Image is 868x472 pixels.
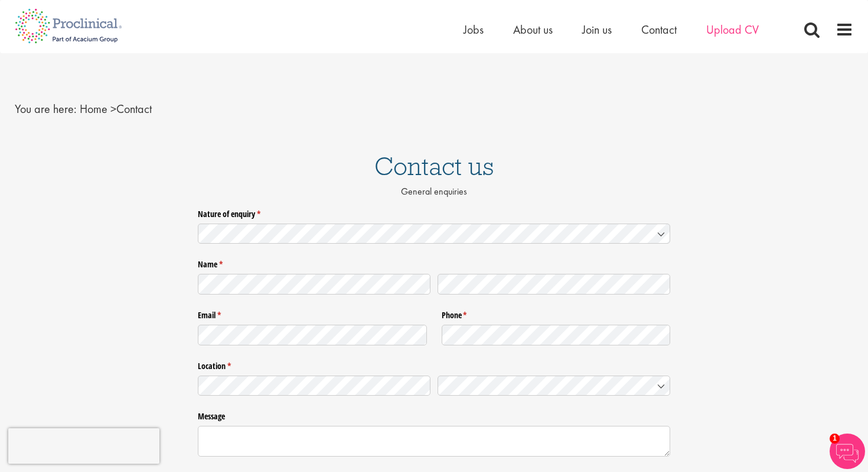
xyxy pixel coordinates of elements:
label: Email [198,306,427,321]
input: State / Province / Region [198,376,430,396]
input: Last [438,274,670,295]
a: About us [513,22,553,37]
a: breadcrumb link to Home [80,101,107,117]
label: Message [198,407,670,422]
a: Contact [641,22,677,37]
span: 1 [830,434,840,444]
span: You are here: [15,101,77,117]
iframe: reCAPTCHA [8,428,159,464]
a: Join us [582,22,612,37]
span: Contact [80,101,152,117]
legend: Name [198,255,670,270]
input: Country [438,376,670,396]
label: Nature of enquiry [198,204,670,219]
legend: Location [198,357,670,372]
label: Phone [442,306,671,321]
span: > [110,101,116,117]
input: First [198,274,430,295]
a: Jobs [464,22,484,37]
img: Chatbot [830,434,865,469]
a: Upload CV [706,22,759,37]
